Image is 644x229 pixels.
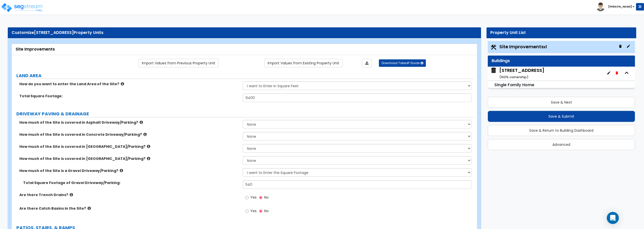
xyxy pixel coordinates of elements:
img: building.svg [490,67,497,74]
small: x1 [544,44,547,50]
div: Buildings [492,58,631,64]
label: Are there Catch Basins in the Site? [19,206,239,211]
span: Download Takeoff Guide [382,61,420,65]
i: click for more info! [120,169,123,172]
div: [STREET_ADDRESS] [499,67,544,80]
label: How much of the Site is covered in [GEOGRAPHIC_DATA]/Parking? [19,144,239,149]
div: Site Improvements [16,47,473,52]
button: Advanced [488,139,635,150]
button: Save & Return to Building Dashboard [488,125,635,136]
span: No [264,208,269,213]
i: click for more info! [70,193,73,197]
input: Yes [245,208,249,214]
label: Total Square Footage: [19,94,239,99]
label: How much of the Site is covered in Concrete Driveway/Parking? [19,132,239,137]
label: How much of the Site is covered in [GEOGRAPHIC_DATA]/Parking? [19,156,239,161]
i: click for more info! [121,82,124,86]
span: Yes [250,195,257,200]
span: Yes [250,208,257,213]
button: Save & Submit [488,111,635,122]
div: Open Intercom Messenger [607,212,619,224]
label: How much of the Site is a Gravel Driveway/Parking? [19,168,239,173]
label: LAND AREA [16,72,474,79]
label: DRIVEWAY PAVING & DRAINAGE [16,111,474,117]
img: avatar.png [596,3,605,11]
b: [PERSON_NAME] [608,5,632,9]
label: How much of the Site is covered in Asphalt Driveway/Parking? [19,120,239,125]
i: click for more info! [147,157,150,160]
a: Import the dynamic attribute values from previous properties. [139,59,219,67]
a: Import the dynamic attribute values from existing properties. [264,59,343,67]
input: Yes [245,195,249,200]
div: Customize Property Units [12,30,477,36]
span: 510 N Forest Ave [490,67,544,80]
span: Site Improvements [499,43,547,50]
a: Import the dynamic attributes value through Excel sheet [362,59,372,67]
i: click for more info! [88,206,91,210]
span: No [264,195,269,200]
div: Property Unit List [490,30,632,36]
button: Download Takeoff Guide [379,59,426,67]
img: logo_pro_r.png [1,3,44,13]
img: Construction.png [490,44,497,51]
i: click for more info! [143,132,147,136]
input: No [259,195,262,200]
small: ( 100 % ownership) [499,75,528,79]
label: Are there Trench Drains? [19,192,239,197]
i: click for more info! [140,120,143,124]
small: Single Family Home [494,82,534,88]
input: No [259,208,262,214]
i: click for more info! [147,145,150,148]
button: Save & Next [488,97,635,108]
label: How do you want to enter the Land Area of the Site? [19,81,239,86]
label: Total Square Footage of Gravel Driveway/Parking: [23,180,239,185]
span: [STREET_ADDRESS] [34,30,74,35]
